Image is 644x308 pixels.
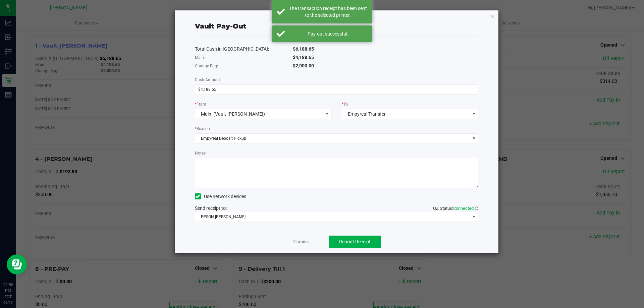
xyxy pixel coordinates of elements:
span: Main [201,111,211,117]
span: Connected [453,206,474,211]
span: Main: [195,55,205,60]
span: Change Bag: [195,64,218,68]
span: (Vault-[PERSON_NAME]) [213,111,265,117]
span: Send receipt to: [195,205,227,211]
span: Empyreal Deposit Pickup [195,134,470,143]
span: Empyreal Transfer [348,111,386,117]
span: Total Cash in [GEOGRAPHIC_DATA]: [195,46,269,52]
span: Reprint Receipt [339,239,371,244]
span: QZ Status: [433,206,478,211]
span: EPSON-[PERSON_NAME] [195,212,470,222]
span: $6,188.65 [293,46,314,52]
div: Vault Pay-Out [195,21,246,31]
label: Notes [195,150,206,156]
span: $2,000.00 [293,63,314,68]
iframe: Resource center [7,254,27,274]
label: To [342,101,348,107]
a: Dismiss [292,238,309,245]
button: Reprint Receipt [329,236,381,248]
label: Reason [195,126,210,132]
label: Use network devices [195,193,246,200]
span: Cash Amount [195,77,220,82]
label: From [195,101,206,107]
div: Pay-out successful. [288,30,367,37]
div: The transaction receipt has been sent to the selected printer. [288,5,367,18]
span: $4,188.65 [293,55,314,60]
